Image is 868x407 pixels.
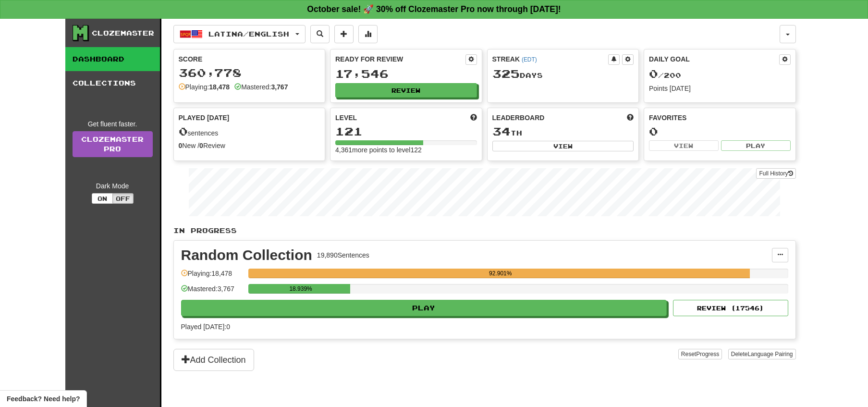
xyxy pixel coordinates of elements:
button: Off [112,193,134,204]
button: View [492,141,634,151]
span: 34 [492,124,511,138]
div: Playing: 18,478 [181,269,244,284]
a: Dashboard [65,47,160,71]
div: Favorites [649,113,791,123]
div: Daily Goal [649,54,779,65]
span: 325 [492,67,520,80]
div: Points [DATE] [649,84,791,93]
span: 0 [179,124,188,138]
button: View [649,140,719,151]
button: DeleteLanguage Pairing [728,349,796,359]
button: Full History [756,168,795,179]
div: New / Review [179,141,320,150]
div: th [492,125,634,138]
button: Play [721,140,791,151]
a: Collections [65,71,160,95]
p: In Progress [173,226,796,235]
button: On [92,193,113,204]
span: Latina / English [208,30,289,38]
strong: 0 [179,142,183,149]
span: Language Pairing [747,351,793,358]
div: 19,890 Sentences [317,250,369,260]
div: 18.939% [251,284,351,294]
span: Played [DATE]: 0 [181,323,230,331]
div: 360,778 [179,67,320,79]
div: Random Collection [181,248,312,262]
div: Streak [492,54,609,64]
button: More stats [358,25,378,43]
span: 0 [649,67,658,80]
div: Playing: [179,82,230,92]
button: ResetProgress [678,349,722,359]
div: Day s [492,68,634,80]
strong: 0 [199,142,203,149]
div: 92.901% [251,269,750,278]
span: Leaderboard [492,113,545,123]
div: sentences [179,125,320,138]
button: Review (17546) [673,300,788,316]
div: Mastered: [234,82,288,92]
button: Add Collection [173,349,254,371]
span: Open feedback widget [7,394,80,404]
span: Score more points to level up [470,113,477,123]
div: Dark Mode [73,181,153,191]
a: ClozemasterPro [73,131,153,157]
a: (EDT) [522,56,537,63]
div: 4,361 more points to level 122 [335,145,477,155]
div: Ready for Review [335,54,465,64]
button: Review [335,83,477,98]
div: Get fluent faster. [73,119,153,129]
div: 121 [335,125,477,137]
strong: 18,478 [209,83,230,91]
span: / 200 [649,71,681,79]
div: Mastered: 3,767 [181,284,244,300]
button: Search sentences [310,25,330,43]
strong: 3,767 [271,83,288,91]
span: Progress [696,351,719,358]
strong: October sale! 🚀 30% off Clozemaster Pro now through [DATE]! [307,4,561,14]
span: Played [DATE] [179,113,230,123]
span: This week in points, UTC [627,113,634,123]
button: Play [181,300,667,316]
button: Latina/English [173,25,306,43]
button: Add sentence to collection [334,25,354,43]
div: Clozemaster [92,28,154,38]
div: 0 [649,125,791,137]
div: Score [179,54,320,64]
div: 17,546 [335,68,477,80]
span: Level [335,113,357,123]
